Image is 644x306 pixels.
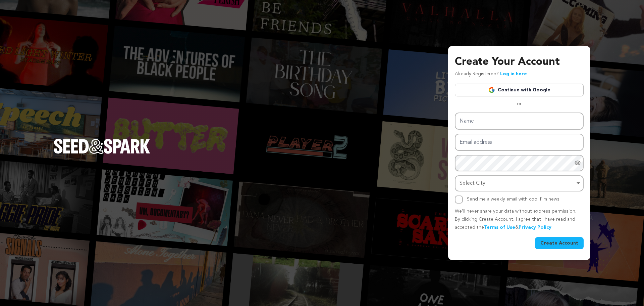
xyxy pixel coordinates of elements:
[455,208,584,231] p: We’ll never share your data without express permission. By clicking Create Account, I agree that ...
[54,139,150,167] a: Seed&Spark Homepage
[467,197,559,202] label: Send me a weekly email with cool film news
[500,72,527,76] a: Log in here
[519,225,551,230] a: Privacy Policy
[574,160,581,166] a: Show password as plain text. Warning: this will display your password on the screen.
[535,237,584,249] button: Create Account
[460,179,575,188] div: Select City
[513,100,526,107] span: or
[455,84,584,96] a: Continue with Google
[484,225,515,230] a: Terms of Use
[455,113,584,130] input: Name
[455,70,527,78] p: Already Registered?
[488,87,495,93] img: Google logo
[54,139,150,154] img: Seed&Spark Logo
[455,54,584,70] h3: Create Your Account
[455,134,584,151] input: Email address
